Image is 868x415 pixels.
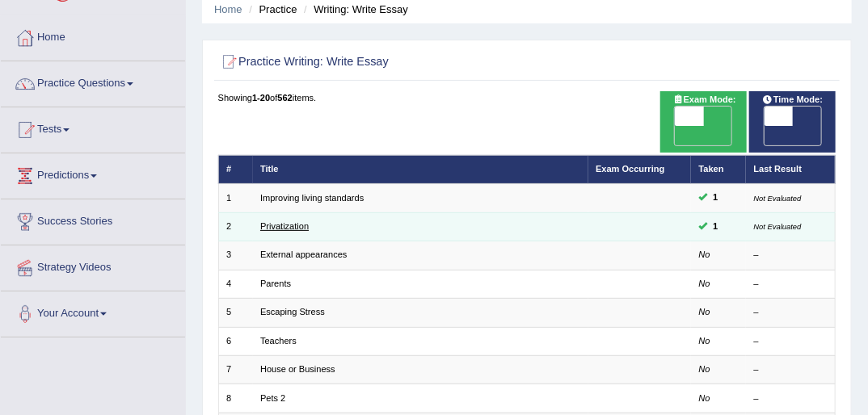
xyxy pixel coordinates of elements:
[746,155,836,183] th: Last Result
[218,270,253,298] td: 4
[260,393,285,403] a: Pets 2
[754,335,828,348] div: –
[1,107,185,148] a: Tests
[260,193,364,203] a: Improving living standards
[218,91,836,104] div: Showing of items.
[754,392,828,405] div: –
[754,278,828,291] div: –
[596,164,664,174] a: Exam Occurring
[754,194,802,203] small: Not Evaluated
[218,384,253,413] td: 8
[1,199,185,240] a: Success Stories
[1,153,185,194] a: Predictions
[699,249,710,259] em: No
[708,220,723,234] span: You can still take this question
[699,364,710,374] em: No
[218,184,253,212] td: 1
[218,155,253,183] th: #
[757,93,828,107] span: Time Mode:
[691,155,746,183] th: Taken
[260,307,325,316] a: Escaping Stress
[218,212,253,241] td: 2
[754,222,802,231] small: Not Evaluated
[214,3,242,15] a: Home
[1,15,185,56] a: Home
[660,91,747,153] div: Show exams occurring in exams
[218,52,601,73] h2: Practice Writing: Write Essay
[754,306,828,319] div: –
[260,364,335,374] a: House or Business
[1,61,185,102] a: Practice Questions
[218,355,253,384] td: 7
[218,327,253,355] td: 6
[300,2,408,17] li: Writing: Write Essay
[260,249,347,259] a: External appearances
[667,93,741,107] span: Exam Mode:
[708,191,723,205] span: You can still take this question
[699,393,710,403] em: No
[218,241,253,270] td: 3
[218,299,253,327] td: 5
[1,245,185,286] a: Strategy Videos
[699,336,710,346] em: No
[699,279,710,288] em: No
[699,307,710,316] em: No
[754,249,828,262] div: –
[1,291,185,332] a: Your Account
[754,363,828,376] div: –
[252,93,270,103] b: 1-20
[245,2,297,17] li: Practice
[253,155,588,183] th: Title
[260,279,291,288] a: Parents
[277,93,292,103] b: 562
[260,221,309,231] a: Privatization
[260,336,297,346] a: Teachers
